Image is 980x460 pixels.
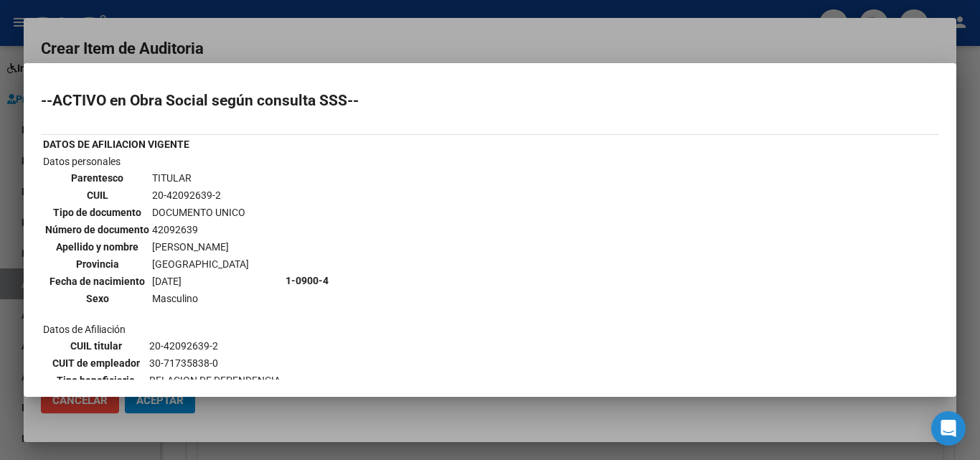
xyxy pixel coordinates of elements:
[44,256,150,272] th: Provincia
[931,411,966,446] div: Open Intercom Messenger
[151,273,250,289] td: [DATE]
[151,170,250,186] td: TITULAR
[151,205,250,220] td: DOCUMENTO UNICO
[151,187,250,203] td: 20-42092639-2
[42,154,283,408] td: Datos personales Datos de Afiliación
[151,256,250,272] td: [GEOGRAPHIC_DATA]
[44,273,150,289] th: Fecha de nacimiento
[44,372,147,388] th: Tipo beneficiario
[44,170,150,186] th: Parentesco
[286,275,329,286] b: 1-0900-4
[44,355,147,371] th: CUIT de empleador
[44,338,147,354] th: CUIL titular
[149,372,281,388] td: RELACION DE DEPENDENCIA
[151,222,250,238] td: 42092639
[44,239,150,255] th: Apellido y nombre
[149,338,281,354] td: 20-42092639-2
[41,93,939,108] h2: --ACTIVO en Obra Social según consulta SSS--
[44,187,150,203] th: CUIL
[44,205,150,220] th: Tipo de documento
[151,239,250,255] td: [PERSON_NAME]
[151,291,250,306] td: Masculino
[44,291,150,306] th: Sexo
[149,355,281,371] td: 30-71735838-0
[44,222,150,238] th: Número de documento
[43,139,189,150] b: DATOS DE AFILIACION VIGENTE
